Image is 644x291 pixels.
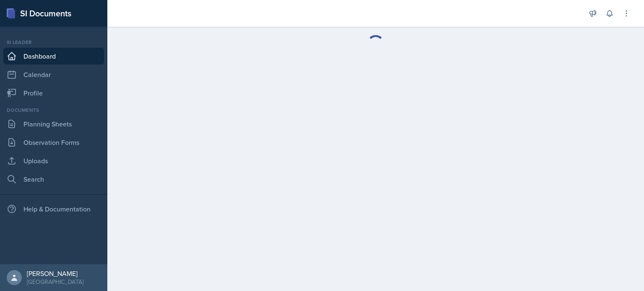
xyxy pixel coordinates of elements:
a: Calendar [3,66,104,83]
a: Observation Forms [3,134,104,151]
a: Uploads [3,152,104,169]
div: [GEOGRAPHIC_DATA] [27,278,83,286]
a: Planning Sheets [3,116,104,132]
a: Dashboard [3,48,104,64]
div: Help & Documentation [3,201,104,217]
a: Profile [3,85,104,101]
a: Search [3,171,104,188]
div: Documents [3,106,104,114]
div: [PERSON_NAME] [27,269,83,278]
div: Si leader [3,39,104,46]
